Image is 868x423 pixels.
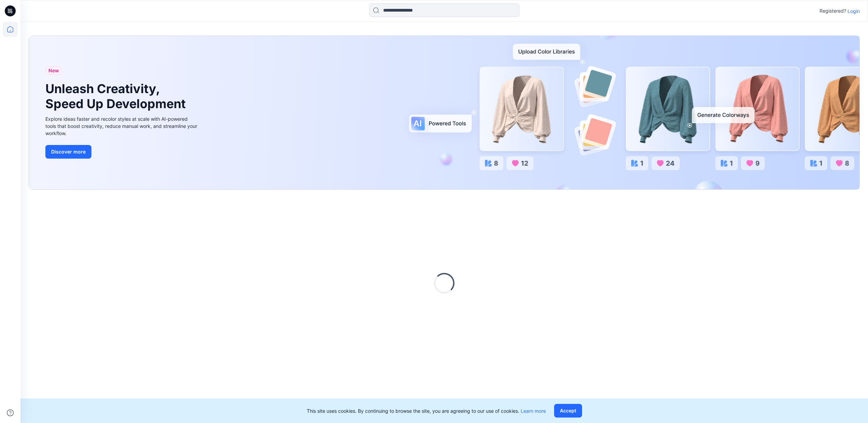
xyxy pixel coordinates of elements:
[45,82,189,111] h1: Unleash Creativity, Speed Up Development
[45,115,199,137] div: Explore ideas faster and recolor styles at scale with AI-powered tools that boost creativity, red...
[554,404,582,418] button: Accept
[45,145,91,159] button: Discover more
[521,408,546,414] a: Learn more
[820,7,846,15] p: Registered?
[307,407,546,414] p: This site uses cookies. By continuing to browse the site, you are agreeing to our use of cookies.
[48,67,59,75] span: New
[45,145,199,159] a: Discover more
[848,8,860,15] p: Login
